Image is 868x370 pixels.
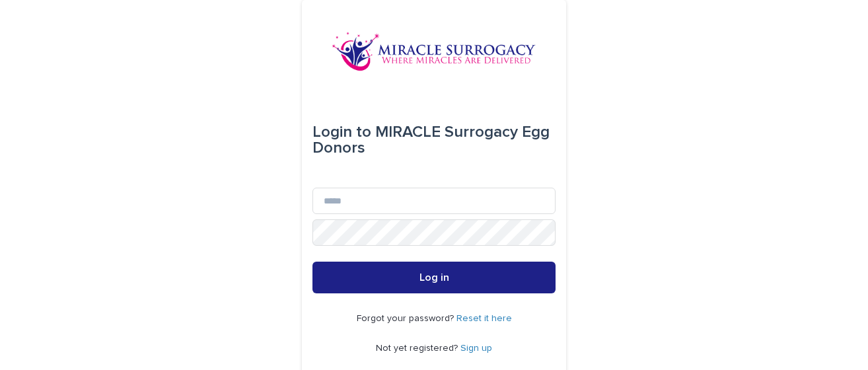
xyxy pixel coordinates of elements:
div: MIRACLE Surrogacy Egg Donors [312,114,556,166]
a: Reset it here [456,314,512,323]
span: Forgot your password? [357,314,456,323]
span: Login to [312,124,371,140]
span: Not yet registered? [376,344,460,353]
span: Log in [419,272,449,283]
img: OiFFDOGZQuirLhrlO1ag [332,32,536,71]
a: Sign up [460,344,492,353]
button: Log in [312,262,556,293]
